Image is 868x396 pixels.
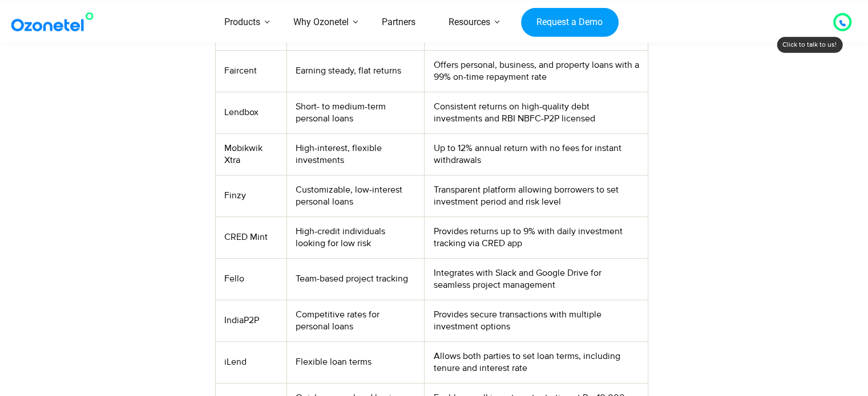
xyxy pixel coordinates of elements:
td: Fello [215,258,286,300]
td: Team-based project tracking [287,258,425,300]
td: Offers personal, business, and property loans with a 99% on-time repayment rate [425,50,648,92]
td: Earning steady, flat returns [287,50,425,92]
td: Lendbox [215,92,286,133]
td: Allows both parties to set loan terms, including tenure and interest rate [425,341,648,383]
td: Up to 12% annual return with no fees for instant withdrawals [425,133,648,175]
td: Customizable, low-interest personal loans [287,175,425,217]
td: Flexible loan terms [287,341,425,383]
td: IndiaP2P [215,300,286,341]
td: Consistent returns on high-quality debt investments and RBI NBFC-P2P licensed [425,92,648,133]
td: Faircent [215,50,286,92]
td: Competitive rates for personal loans [287,300,425,341]
a: Products [208,2,277,43]
td: Provides secure transactions with multiple investment options [425,300,648,341]
td: Provides returns up to 9% with daily investment tracking via CRED app [425,217,648,258]
td: Short- to medium-term personal loans [287,92,425,133]
td: CRED Mint [215,217,286,258]
a: Why Ozonetel [277,2,365,43]
td: Finzy [215,175,286,217]
td: Integrates with Slack and Google Drive for seamless project management [425,258,648,300]
td: Mobikwik Xtra [215,133,286,175]
a: Partners [365,2,432,43]
a: Request a Demo [521,7,619,37]
td: iLend [215,341,286,383]
a: Resources [432,2,507,43]
td: Transparent platform allowing borrowers to set investment period and risk level [425,175,648,217]
td: High-credit individuals looking for low risk [287,217,425,258]
td: High-interest, flexible investments [287,133,425,175]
